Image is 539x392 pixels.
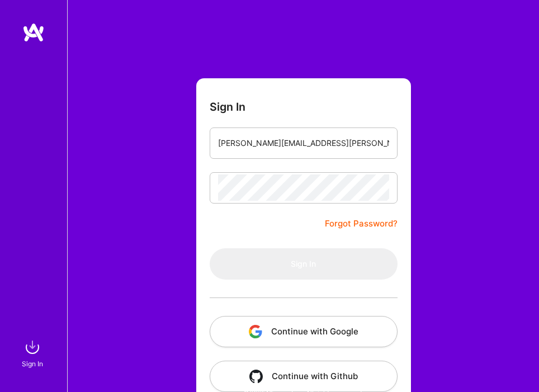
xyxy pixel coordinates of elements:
[218,130,389,157] input: Email...
[210,248,398,280] button: Sign In
[21,336,44,358] img: sign in
[22,22,45,42] img: logo
[249,370,263,383] img: icon
[249,325,262,338] img: icon
[210,361,398,392] button: Continue with Github
[22,358,43,370] div: Sign In
[210,316,398,347] button: Continue with Google
[23,336,44,370] a: sign inSign In
[210,101,245,114] h3: Sign In
[325,217,398,230] a: Forgot Password?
